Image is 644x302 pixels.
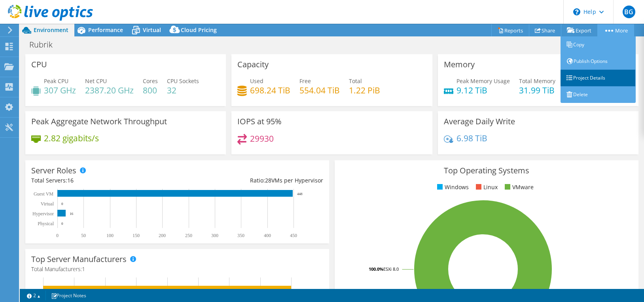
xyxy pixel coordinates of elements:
h4: 698.24 TiB [250,86,290,95]
h4: 29930 [250,134,274,143]
a: Reports [491,24,529,36]
li: Linux [474,183,498,192]
text: 350 [237,233,244,238]
svg: \n [573,8,580,15]
text: 100 [106,233,114,238]
text: Hypervisor [32,211,54,217]
text: 0 [61,222,63,226]
span: 16 [67,177,74,184]
h4: 6.98 TiB [456,134,487,142]
h4: 800 [143,86,158,95]
span: Total [349,77,362,85]
a: Share [529,24,561,36]
span: Net CPU [85,77,107,85]
div: Ratio: VMs per Hypervisor [177,176,323,185]
span: BG [623,6,635,18]
text: 16 [70,212,74,216]
span: 1 [82,265,85,273]
h3: Top Server Manufacturers [31,255,127,264]
span: 28 [265,177,271,184]
h3: Server Roles [31,166,76,175]
span: Peak CPU [44,77,68,85]
h4: 9.12 TiB [456,86,510,95]
h4: Total Manufacturers: [31,265,323,274]
span: Total Memory [519,77,555,85]
a: Export [561,24,598,36]
h4: 31.99 TiB [519,86,555,95]
h3: Memory [444,60,475,69]
li: Windows [435,183,469,192]
h3: Top Operating Systems [341,166,633,175]
text: Guest VM [34,191,53,197]
tspan: ESXi 8.0 [383,266,399,272]
text: 150 [133,233,140,238]
li: VMware [503,183,534,192]
span: Cloud Pricing [181,26,217,34]
span: Performance [88,26,123,34]
h1: Rubrik [26,40,65,49]
a: Copy [561,36,636,53]
h4: 1.22 PiB [349,86,380,95]
span: Used [250,77,263,85]
span: Peak Memory Usage [456,77,510,85]
h3: CPU [31,60,47,69]
text: 300 [211,233,218,238]
h4: 2387.20 GHz [85,86,134,95]
a: More [597,24,634,36]
h4: 32 [167,86,199,95]
a: 2 [21,291,46,300]
h3: Average Daily Write [444,117,515,126]
text: 50 [81,233,86,238]
div: Total Servers: [31,176,177,185]
span: CPU Sockets [167,77,199,85]
a: Project Notes [45,291,92,300]
text: 0 [56,233,59,238]
text: 250 [185,233,192,238]
text: Physical [38,221,54,226]
h4: 554.04 TiB [299,86,340,95]
span: Cores [143,77,158,85]
h4: 2.82 gigabits/s [44,134,99,142]
span: Environment [34,26,68,34]
h4: 307 GHz [44,86,76,95]
text: Virtual [41,201,54,207]
tspan: 100.0% [369,266,383,272]
a: Publish Options [561,53,636,70]
text: 400 [264,233,271,238]
h3: Peak Aggregate Network Throughput [31,117,167,126]
a: Project Details [561,70,636,86]
text: 200 [159,233,166,238]
text: 0 [61,202,63,206]
a: Delete [561,86,636,103]
h3: Capacity [237,60,269,69]
span: Free [299,77,311,85]
text: 448 [297,192,303,196]
h3: IOPS at 95% [237,117,282,126]
span: Virtual [143,26,161,34]
text: 450 [290,233,297,238]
